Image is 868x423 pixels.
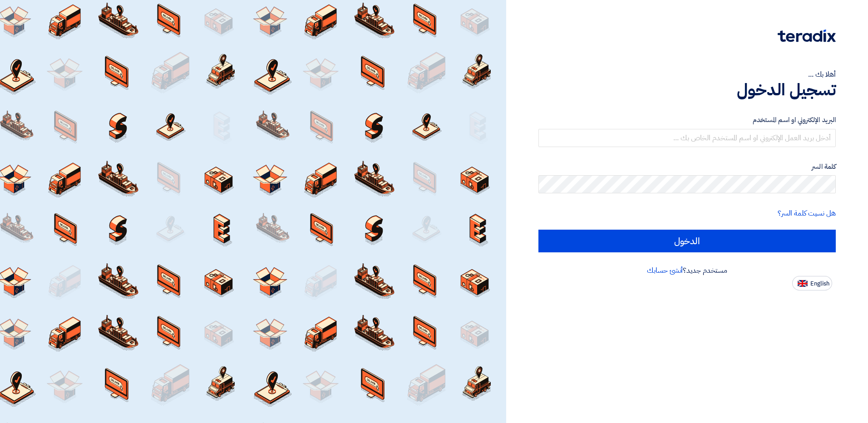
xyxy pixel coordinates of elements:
input: الدخول [538,230,836,252]
img: en-US.png [798,280,808,287]
a: هل نسيت كلمة السر؟ [778,208,836,219]
span: English [810,280,829,287]
label: كلمة السر [538,162,836,172]
input: أدخل بريد العمل الإلكتروني او اسم المستخدم الخاص بك ... [538,129,836,147]
div: مستخدم جديد؟ [538,265,836,276]
h1: تسجيل الدخول [538,80,836,100]
a: أنشئ حسابك [647,265,683,276]
div: أهلا بك ... [538,69,836,80]
label: البريد الإلكتروني او اسم المستخدم [538,115,836,125]
button: English [792,276,832,290]
img: Teradix logo [778,30,836,42]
